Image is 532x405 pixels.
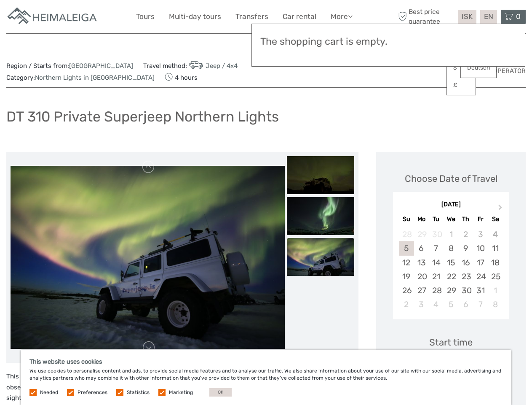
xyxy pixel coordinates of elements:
a: Tours [136,11,155,23]
span: ISK [462,12,473,21]
div: Choose Sunday, October 19th, 2025 [399,270,414,283]
h3: The shopping cart is empty. [260,36,516,48]
div: month 2025-10 [396,227,506,311]
div: We use cookies to personalise content and ads, to provide social media features and to analyse ou... [21,350,511,405]
label: Needed [40,389,58,396]
div: Choose Sunday, October 26th, 2025 [399,283,414,297]
div: Choose Tuesday, October 7th, 2025 [429,241,444,255]
div: Mo [414,213,429,225]
a: £ [447,78,476,93]
a: Multi-day tours [169,11,221,23]
div: Choose Monday, October 20th, 2025 [414,270,429,283]
span: Category: [6,73,155,82]
div: Choose Wednesday, October 15th, 2025 [444,256,458,270]
div: Choose Thursday, October 30th, 2025 [458,283,473,297]
a: Jeep / 4x4 [187,62,238,70]
div: Choose Friday, October 10th, 2025 [473,241,488,255]
label: Statistics [127,389,150,396]
div: Choose Monday, November 3rd, 2025 [414,297,429,311]
a: More [331,11,353,23]
div: Choose Tuesday, October 28th, 2025 [429,283,444,297]
div: Choose Wednesday, October 22nd, 2025 [444,270,458,283]
label: Marketing [169,389,193,396]
div: We [444,213,458,225]
img: Apartments in Reykjavik [6,6,99,27]
span: 4 hours [165,71,198,83]
div: Choose Wednesday, October 8th, 2025 [444,241,458,255]
div: Choose Saturday, October 18th, 2025 [488,256,503,270]
div: Th [458,213,473,225]
p: We're away right now. Please check back later! [12,15,95,22]
span: 0 [515,12,522,21]
span: Region / Starts from: [6,62,133,70]
div: Choose Monday, October 27th, 2025 [414,283,429,297]
div: Choose Tuesday, November 4th, 2025 [429,297,444,311]
div: Choose Thursday, November 6th, 2025 [458,297,473,311]
span: Travel method: [143,59,238,71]
div: Choose Saturday, October 11th, 2025 [488,241,503,255]
div: Choose Saturday, November 1st, 2025 [488,283,503,297]
div: Choose Tuesday, October 14th, 2025 [429,256,444,270]
a: Deutsch [461,60,496,76]
button: OK [209,388,232,397]
div: Choose Date of Travel [405,172,497,185]
div: Choose Tuesday, October 21st, 2025 [429,270,444,283]
h5: This website uses cookies [29,358,503,365]
div: Not available Friday, October 3rd, 2025 [473,227,488,241]
a: Car rental [283,11,316,23]
a: [GEOGRAPHIC_DATA] [69,62,133,70]
img: 3461b4c5108741fbbd4b5b056beefd0f_main_slider.jpg [11,166,285,349]
div: Choose Friday, October 17th, 2025 [473,256,488,270]
div: Not available Wednesday, October 1st, 2025 [444,227,458,241]
div: Choose Thursday, October 16th, 2025 [458,256,473,270]
div: Sa [488,213,503,225]
button: Open LiveChat chat widget [97,13,107,23]
div: EN [480,10,497,24]
div: Not available Sunday, September 28th, 2025 [399,227,414,241]
div: Choose Sunday, October 5th, 2025 [399,241,414,255]
div: Choose Wednesday, October 29th, 2025 [444,283,458,297]
div: Not available Tuesday, September 30th, 2025 [429,227,444,241]
a: $ [447,60,476,76]
h1: DT 310 Private Superjeep Northern Lights [6,108,279,125]
div: Choose Saturday, October 25th, 2025 [488,270,503,283]
div: Choose Friday, November 7th, 2025 [473,297,488,311]
div: Choose Saturday, November 8th, 2025 [488,297,503,311]
a: Northern Lights in [GEOGRAPHIC_DATA] [35,74,155,81]
a: Transfers [235,11,268,23]
div: Fr [473,213,488,225]
div: Choose Thursday, October 23rd, 2025 [458,270,473,283]
div: Start time [429,336,473,349]
div: Su [399,213,414,225]
div: Choose Sunday, November 2nd, 2025 [399,297,414,311]
div: Not available Thursday, October 2nd, 2025 [458,227,473,241]
div: Not available Monday, September 29th, 2025 [414,227,429,241]
div: Choose Wednesday, November 5th, 2025 [444,297,458,311]
img: 3461b4c5108741fbbd4b5b056beefd0f_slider_thumbnail.jpg [287,238,354,276]
div: Tu [429,213,444,225]
div: Not available Saturday, October 4th, 2025 [488,227,503,241]
div: Choose Friday, October 31st, 2025 [473,283,488,297]
label: Preferences [78,389,107,396]
div: Choose Monday, October 13th, 2025 [414,256,429,270]
img: c91789d7c26a42a4bbb4687f621beddf_slider_thumbnail.jpg [287,197,354,235]
div: Choose Monday, October 6th, 2025 [414,241,429,255]
span: Best price guarantee [396,7,456,26]
div: Choose Thursday, October 9th, 2025 [458,241,473,255]
button: Next Month [495,202,508,216]
div: Choose Sunday, October 12th, 2025 [399,256,414,270]
div: Choose Friday, October 24th, 2025 [473,270,488,283]
img: ac05cf40673440bcb3e8cf4c9c0c4d50_slider_thumbnail.jpg [287,156,354,194]
div: [DATE] [393,200,509,209]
